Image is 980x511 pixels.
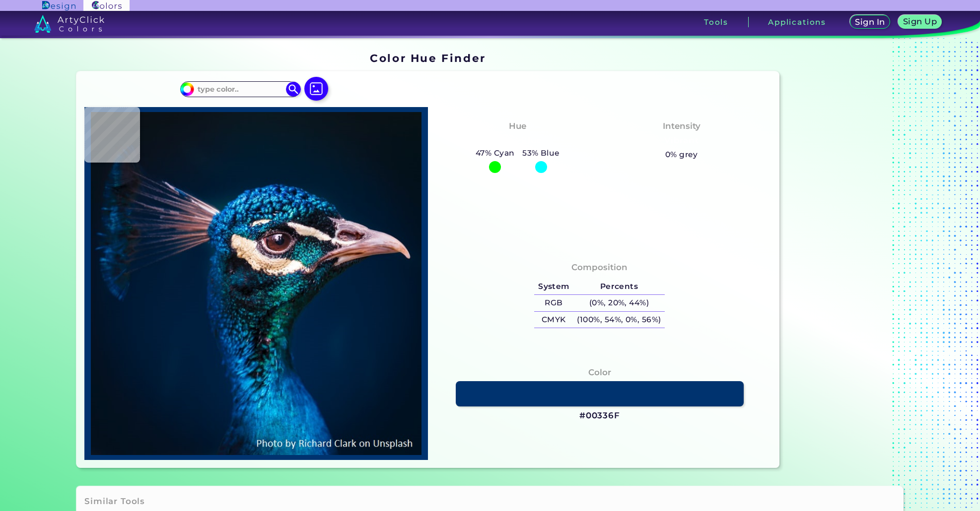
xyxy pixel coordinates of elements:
[905,18,935,25] h5: Sign Up
[34,15,104,33] img: logo_artyclick_colors_white.svg
[509,119,526,133] h4: Hue
[490,135,546,147] h3: Cyan-Blue
[84,496,145,508] h3: Similar Tools
[370,51,486,65] h1: Color Hue Finder
[304,77,328,101] img: icon picture
[89,112,423,455] img: img_pavlin.jpg
[518,147,563,160] h5: 53% Blue
[856,18,883,26] h5: Sign In
[573,279,665,295] h5: Percents
[663,119,700,133] h4: Intensity
[534,295,573,311] h5: RGB
[194,83,286,96] input: type color..
[660,135,703,147] h3: Vibrant
[573,312,665,328] h5: (100%, 54%, 0%, 56%)
[665,148,698,161] h5: 0% grey
[286,82,301,97] img: icon search
[571,260,628,275] h4: Composition
[768,18,826,26] h3: Applications
[472,147,518,160] h5: 47% Cyan
[534,312,573,328] h5: CMYK
[579,410,620,422] h3: #00336F
[704,18,728,26] h3: Tools
[573,295,665,311] h5: (0%, 20%, 44%)
[42,1,75,10] img: ArtyClick Design logo
[534,279,573,295] h5: System
[588,365,611,380] h4: Color
[852,16,889,28] a: Sign In
[901,16,940,28] a: Sign Up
